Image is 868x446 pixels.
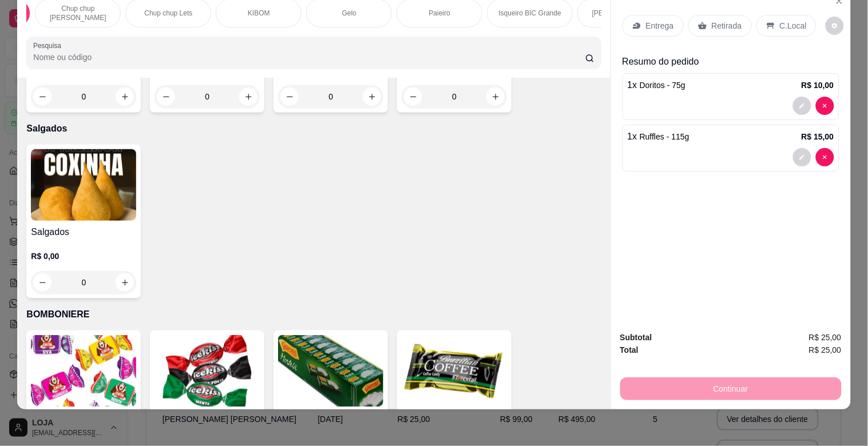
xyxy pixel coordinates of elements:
p: [PERSON_NAME] [592,9,649,18]
p: Isqueiro BIC Grande [499,9,561,18]
span: R$ 25,00 [809,331,842,344]
p: KIBOM [248,9,270,18]
button: decrease-product-quantity [404,87,422,106]
button: decrease-product-quantity [826,17,844,35]
strong: Subtotal [620,333,652,342]
p: Resumo do pedido [623,55,839,69]
label: Pesquisa [33,41,65,50]
img: product-image [278,335,383,407]
span: Doritos - 75g [640,81,685,90]
button: decrease-product-quantity [816,97,834,115]
img: product-image [31,335,136,407]
span: Ruffles - 115g [640,132,689,141]
img: product-image [31,149,136,221]
p: Paieiro [429,9,450,18]
p: Chup chup Lets [144,9,192,18]
span: R$ 25,00 [809,344,842,356]
button: decrease-product-quantity [793,97,811,115]
p: R$ 0,00 [31,250,136,262]
p: Entrega [646,20,674,31]
input: Pesquisa [33,51,585,63]
p: BOMBONIERE [26,308,601,321]
strong: Total [620,345,639,355]
p: R$ 15,00 [802,131,834,142]
p: Salgados [26,122,601,136]
h4: Salgados [31,225,136,239]
img: product-image [154,335,260,407]
img: product-image [402,335,507,407]
p: C.Local [780,20,807,31]
p: 1 x [628,78,686,92]
button: decrease-product-quantity [816,148,834,166]
button: decrease-product-quantity [793,148,811,166]
p: Retirada [712,20,742,31]
p: Chup chup [PERSON_NAME] [45,4,111,22]
button: increase-product-quantity [486,87,505,106]
p: R$ 10,00 [802,79,834,91]
p: Gelo [342,9,356,18]
p: 1 x [628,130,689,144]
